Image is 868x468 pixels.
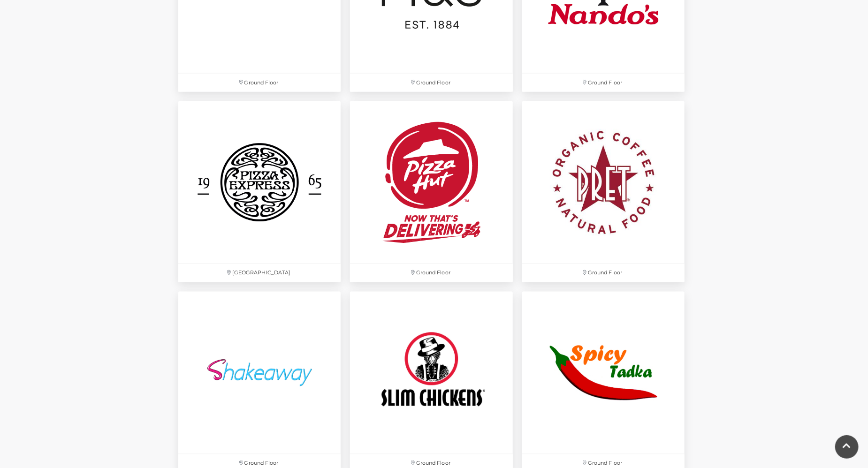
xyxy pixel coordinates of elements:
a: Ground Floor [345,97,517,287]
p: Ground Floor [178,74,341,92]
p: Ground Floor [350,264,512,282]
p: [GEOGRAPHIC_DATA] [178,264,341,282]
p: Ground Floor [522,74,685,92]
a: Ground Floor [518,97,689,287]
a: [GEOGRAPHIC_DATA] [174,97,345,287]
p: Ground Floor [350,74,512,92]
p: Ground Floor [522,264,685,282]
